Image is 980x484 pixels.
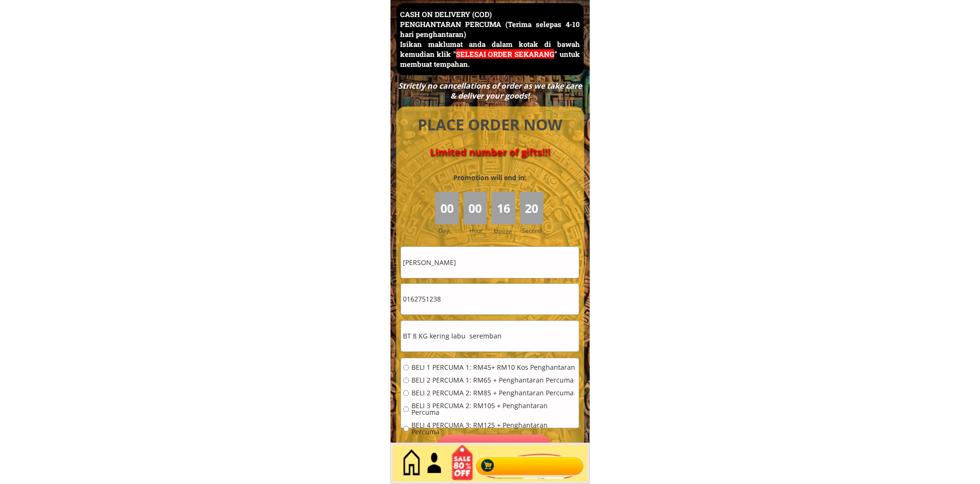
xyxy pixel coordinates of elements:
h3: Hour [469,226,489,235]
h3: CASH ON DELIVERY (COD) PENGHANTARAN PERCUMA (Terima selepas 4-10 hari penghantaran) Isikan maklum... [400,9,580,69]
span: SELESAI ORDER SEKARANG [456,49,554,59]
h3: Day [439,226,462,235]
h3: Second [523,226,546,235]
h4: Limited number of gifts!!! [407,146,573,158]
span: BELI 2 PERCUMA 2: RM85 + Penghantaran Percuma [411,390,577,397]
span: BELI 4 PERCUMA 3: RM125 + Penghantaran Percuma [411,422,577,436]
input: Nama [401,247,579,278]
h4: PLACE ORDER NOW [407,114,573,136]
span: BELI 3 PERCUMA 2: RM105 + Penghantaran Percuma [411,403,577,416]
input: Alamat [401,321,579,352]
input: Telefon [401,284,579,315]
div: Strictly no cancellations of order as we take care & deliver your goods! [395,81,585,101]
h3: Promotion will end in: [436,173,543,183]
h3: Minute [494,227,514,236]
span: BELI 2 PERCUMA 1: RM65 + Penghantaran Percuma [411,377,577,384]
p: Pesan sekarang [435,435,554,466]
span: BELI 1 PERCUMA 1: RM45+ RM10 Kos Penghantaran [411,365,577,371]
